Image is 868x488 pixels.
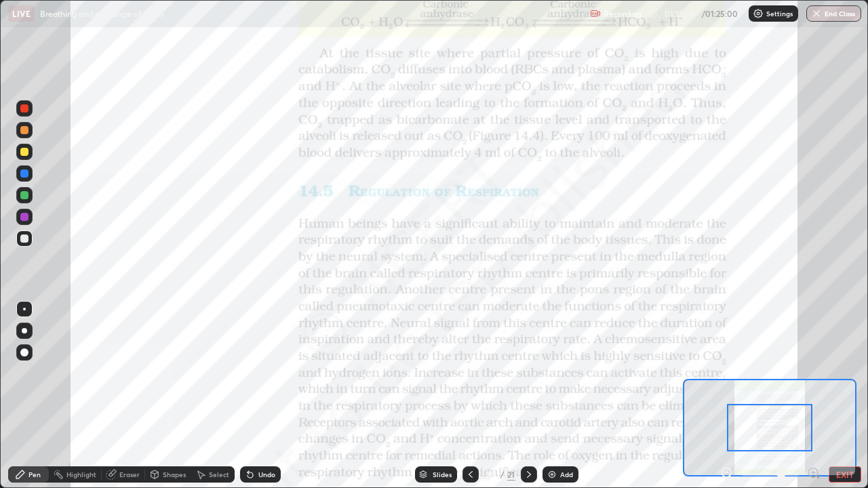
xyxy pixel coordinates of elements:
div: / [500,470,505,479]
p: LIVE [12,8,31,19]
div: 21 [507,468,515,481]
img: recording.375f2c34.svg [590,8,601,19]
img: class-settings-icons [753,8,764,19]
div: Undo [258,471,275,478]
div: Add [560,471,573,478]
p: Breathing and exchange of gases [40,8,164,19]
div: Highlight [66,471,96,478]
div: 19 [484,470,498,479]
button: End Class [806,5,861,22]
div: Shapes [163,471,186,478]
img: add-slide-button [547,469,557,480]
p: Settings [766,10,793,17]
div: Select [209,471,229,478]
div: Eraser [119,471,140,478]
img: end-class-cross [811,8,822,19]
div: Pen [28,471,41,478]
p: Recording [604,9,642,19]
div: Slides [433,471,452,478]
button: EXIT [829,466,861,483]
